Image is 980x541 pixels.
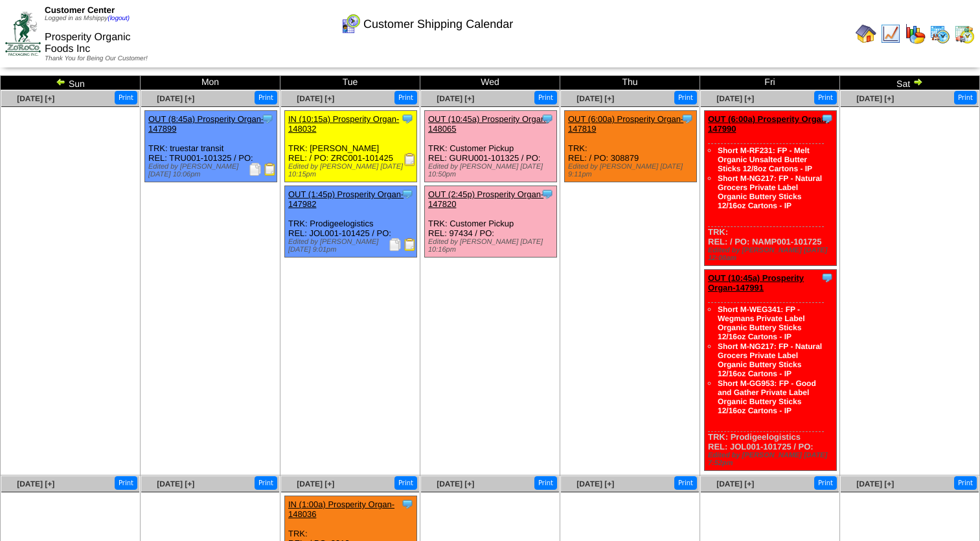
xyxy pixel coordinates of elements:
[285,111,417,182] div: TRK: [PERSON_NAME] REL: / PO: ZRC001-101425
[401,498,414,511] img: Tooltip
[718,174,822,210] a: Short M-NG217: FP - Natural Grocers Private Label Organic Buttery Sticks 12/16oz Cartons - IP
[285,186,417,258] div: TRK: Prodigeelogistics REL: JOL001-101425 / PO:
[705,111,837,266] div: TRK: REL: / PO: NAMP001-101725
[288,499,394,519] a: IN (1:00a) Prosperity Organ-148036
[394,91,417,104] button: Print
[148,114,264,134] a: OUT (8:45a) Prosperity Organ-147899
[437,479,474,488] a: [DATE] [+]
[428,238,556,254] div: Edited by [PERSON_NAME] [DATE] 10:16pm
[1,76,141,90] td: Sun
[425,111,557,182] div: TRK: Customer Pickup REL: GURU001-101325 / PO:
[716,479,754,488] a: [DATE] [+]
[576,94,614,103] a: [DATE] [+]
[565,111,697,182] div: TRK: REL: / PO: 308879
[880,23,901,44] img: line_graph.gif
[297,479,334,488] a: [DATE] [+]
[718,305,805,341] a: Short M-WEG341: FP - Wegmans Private Label Organic Buttery Sticks 12/16oz Cartons - IP
[708,114,829,134] a: OUT (6:00a) Prosperity Organ-147990
[141,76,280,90] td: Mon
[255,91,277,104] button: Print
[249,163,262,176] img: Packing Slip
[821,112,834,125] img: Tooltip
[954,476,977,490] button: Print
[401,112,414,125] img: Tooltip
[420,76,560,90] td: Wed
[905,23,926,44] img: graph.gif
[145,111,277,182] div: TRK: truestar transit REL: TRU001-101325 / PO:
[5,12,41,55] img: ZoRoCo_Logo(Green%26Foil)%20jpg.webp
[428,189,543,209] a: OUT (2:45p) Prosperity Organ-147820
[718,342,822,378] a: Short M-NG217: FP - Natural Grocers Private Label Organic Buttery Sticks 12/16oz Cartons - IP
[389,238,402,251] img: Packing Slip
[821,271,834,284] img: Tooltip
[264,163,277,176] img: Bill of Lading
[674,91,697,104] button: Print
[288,238,416,254] div: Edited by [PERSON_NAME] [DATE] 9:01pm
[428,163,556,178] div: Edited by [PERSON_NAME] [DATE] 10:50pm
[814,476,837,490] button: Print
[404,238,416,251] img: Bill of Lading
[45,32,131,54] span: Prosperity Organic Foods Inc
[45,55,148,62] span: Thank You for Being Our Customer!
[954,23,975,44] img: calendarinout.gif
[576,479,614,488] a: [DATE] [+]
[363,18,513,31] span: Customer Shipping Calendar
[705,270,837,471] div: TRK: Prodigeelogistics REL: JOL001-101725 / PO:
[288,114,399,134] a: IN (10:15a) Prosperity Organ-148032
[115,91,137,104] button: Print
[814,91,837,104] button: Print
[541,187,554,200] img: Tooltip
[340,14,361,34] img: calendarcustomer.gif
[700,76,840,90] td: Fri
[708,246,836,262] div: Edited by [PERSON_NAME] [DATE] 12:00am
[108,15,130,22] a: (logout)
[404,153,416,166] img: Receiving Document
[718,146,812,173] a: Short M-RF231: FP - Melt Organic Unsalted Butter Sticks 12/8oz Cartons - IP
[856,479,894,488] a: [DATE] [+]
[708,451,836,467] div: Edited by [PERSON_NAME] [DATE] 7:52pm
[17,479,54,488] a: [DATE] [+]
[856,94,894,103] a: [DATE] [+]
[856,23,876,44] img: home.gif
[157,94,194,103] a: [DATE] [+]
[115,476,137,490] button: Print
[913,77,923,87] img: arrowright.gif
[425,186,557,258] div: TRK: Customer Pickup REL: 97434 / PO:
[437,94,474,103] a: [DATE] [+]
[541,112,554,125] img: Tooltip
[45,15,130,22] span: Logged in as Mshippy
[674,476,697,490] button: Print
[954,91,977,104] button: Print
[716,94,754,103] span: [DATE] [+]
[840,76,980,90] td: Sat
[261,112,274,125] img: Tooltip
[280,76,420,90] td: Tue
[401,187,414,200] img: Tooltip
[394,476,417,490] button: Print
[718,379,816,415] a: Short M-GG953: FP - Good and Gather Private Label Organic Buttery Sticks 12/16oz Cartons - IP
[148,163,277,178] div: Edited by [PERSON_NAME] [DATE] 10:06pm
[560,76,700,90] td: Thu
[157,479,194,488] a: [DATE] [+]
[56,77,66,87] img: arrowleft.gif
[17,94,54,103] a: [DATE] [+]
[568,114,683,134] a: OUT (6:00a) Prosperity Organ-147819
[297,94,334,103] span: [DATE] [+]
[255,476,277,490] button: Print
[428,114,548,134] a: OUT (10:45a) Prosperity Organ-148065
[534,91,557,104] button: Print
[45,5,115,15] span: Customer Center
[681,112,694,125] img: Tooltip
[534,476,557,490] button: Print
